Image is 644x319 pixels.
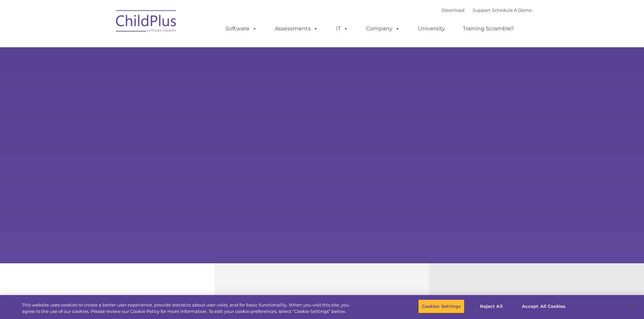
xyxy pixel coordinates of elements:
button: Cookies Settings [418,299,464,314]
a: Company [359,22,407,35]
a: Training Scramble!! [456,22,521,35]
img: ChildPlus by Procare Solutions [113,5,180,39]
a: Software [219,22,264,35]
button: Reject All [470,299,512,314]
a: University [411,22,452,35]
a: Schedule A Demo [492,7,532,13]
a: Assessments [268,22,325,35]
a: Download [442,7,464,13]
div: This website uses cookies to create a better user experience, provide statistics about user visit... [22,302,354,315]
button: Close [626,299,641,314]
a: Support [473,7,491,13]
a: IT [329,22,355,35]
font: | [442,7,532,13]
button: Accept All Cookies [518,299,569,314]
